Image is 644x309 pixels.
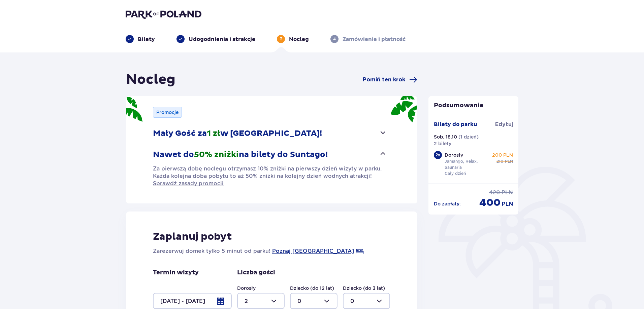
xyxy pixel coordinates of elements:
[502,189,513,196] span: PLN
[434,151,442,159] div: 2 x
[153,123,387,144] button: Mały Gość za1 złw [GEOGRAPHIC_DATA]!
[153,247,270,255] p: Zarezerwuj domek tylko 5 minut od parku!
[138,36,155,43] p: Bilety
[343,36,406,43] p: Zamówienie i płatność
[495,121,513,128] span: Edytuj
[126,9,201,19] img: Park of Poland logo
[434,140,451,147] p: 2 bilety
[153,165,387,187] div: Nawet do50% zniżkina bilety do Suntago!
[277,35,309,43] div: 3Nocleg
[280,36,282,42] p: 3
[153,150,328,160] p: Nawet do na bilety do Suntago!
[153,269,199,277] p: Termin wizyty
[237,269,275,277] p: Liczba gości
[290,285,334,292] label: Dziecko (do 12 lat)
[330,35,406,43] div: 4Zamówienie i płatność
[505,158,513,164] span: PLN
[153,230,232,243] p: Zaplanuj pobyt
[333,36,336,42] p: 4
[479,196,501,209] span: 400
[492,152,513,158] p: 200 PLN
[445,152,463,158] p: Dorosły
[458,133,479,140] p: ( 1 dzień )
[189,36,255,43] p: Udogodnienia i atrakcje
[343,285,385,292] label: Dziecko (do 3 lat)
[126,35,155,43] div: Bilety
[176,35,255,43] div: Udogodnienia i atrakcje
[237,285,256,292] label: Dorosły
[363,76,405,83] span: Pomiń ten krok
[434,121,477,128] p: Bilety do parku
[153,144,387,165] button: Nawet do50% zniżkina bilety do Suntago!
[428,102,519,110] p: Podsumowanie
[153,128,322,139] p: Mały Gość za w [GEOGRAPHIC_DATA]!
[156,109,179,116] p: Promocje
[445,170,466,177] p: Cały dzień
[434,133,457,140] p: Sob. 18.10
[194,150,239,160] span: 50% zniżki
[434,200,461,207] p: Do zapłaty :
[272,247,354,255] a: Poznaj [GEOGRAPHIC_DATA]
[489,189,500,196] span: 420
[502,200,513,208] span: PLN
[496,158,504,164] span: 210
[153,165,387,187] p: Za pierwszą dobę noclegu otrzymasz 10% zniżki na pierwszy dzień wizyty w parku. Każda kolejna dob...
[445,158,491,170] p: Jamango, Relax, Saunaria
[207,128,220,139] span: 1 zł
[153,180,224,187] a: Sprawdź zasady promocji
[126,71,175,88] h1: Nocleg
[289,36,309,43] p: Nocleg
[363,76,417,84] a: Pomiń ten krok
